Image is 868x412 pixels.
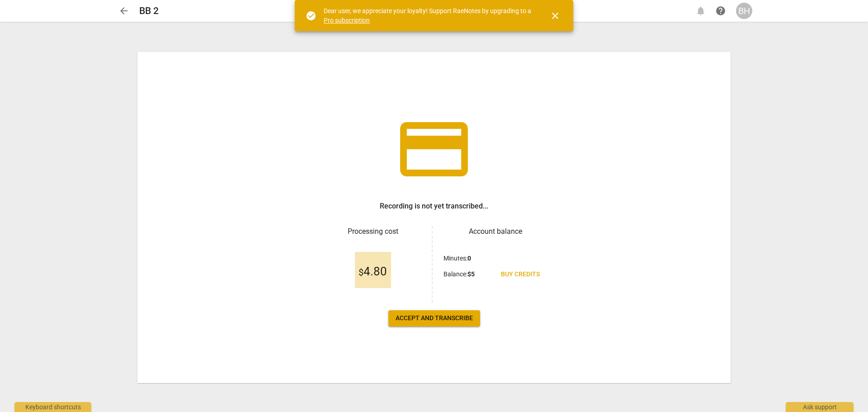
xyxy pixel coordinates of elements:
span: close [550,10,561,21]
span: Accept and transcribe [396,314,473,323]
span: check_circle [306,10,316,21]
h3: Recording is not yet transcribed... [380,201,488,212]
span: Buy credits [501,270,540,279]
h2: BB 2 [139,5,159,17]
b: 0 [467,255,471,262]
span: $ [359,267,363,278]
h3: Account balance [443,226,547,237]
span: 4.80 [359,265,387,279]
button: Close [544,5,566,27]
span: help [715,5,726,16]
div: Keyboard shortcuts [14,402,91,412]
p: Balance : [443,270,475,279]
button: Accept and transcribe [388,310,480,327]
a: Help [712,3,729,19]
a: Pro subscription [324,17,370,24]
div: Ask support [786,402,854,412]
p: Minutes : [443,254,471,263]
a: Buy credits [494,266,547,283]
b: $ 5 [467,270,475,278]
span: credit_card [393,109,475,190]
h3: Processing cost [321,226,425,237]
span: arrow_back [118,5,129,16]
div: Dear user, we appreciate your loyalty! Support RaeNotes by upgrading to a [324,6,533,25]
button: BH [736,3,752,19]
